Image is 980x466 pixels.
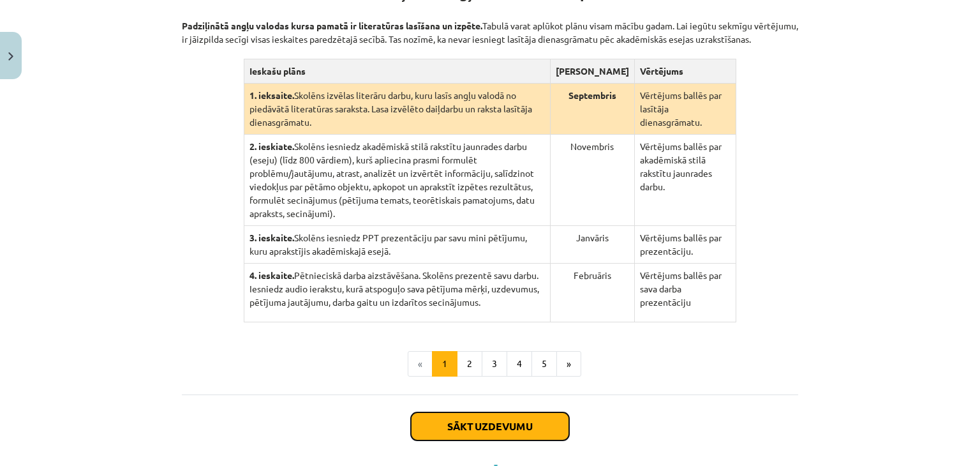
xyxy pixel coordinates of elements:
[244,59,550,84] th: Ieskašu plāns
[550,226,634,264] td: Janvāris
[634,84,736,135] td: Vērtējums ballēs par lasītāja dienasgrāmatu.
[556,351,581,377] button: »
[507,351,532,377] button: 4
[182,351,798,377] nav: Page navigation example
[457,351,482,377] button: 2
[432,351,457,377] button: 1
[249,232,294,243] strong: 3. ieskaite.
[634,59,736,84] th: Vērtējums
[482,351,507,377] button: 3
[249,269,545,309] p: Pētnieciskā darba aizstāvēšana. Skolēns prezentē savu darbu. Iesniedz audio ierakstu, kurā atspog...
[182,6,798,46] p: Tabulā varat aplūkot plānu visam mācību gadam. Lai iegūtu sekmīgu vērtējumu, ir jāizpilda secīgi ...
[411,412,569,440] button: Sākt uzdevumu
[249,269,294,281] strong: 4. ieskaite.
[249,89,294,101] strong: 1. ieksaite.
[634,135,736,226] td: Vērtējums ballēs par akadēmiskā stilā rakstītu jaunrades darbu.
[550,59,634,84] th: [PERSON_NAME]
[182,20,482,31] strong: Padziļinātā angļu valodas kursa pamatā ir literatūras lasīšana un izpēte.
[550,135,634,226] td: Novembris
[634,264,736,322] td: Vērtējums ballēs par sava darba prezentāciju
[531,351,557,377] button: 5
[244,84,550,135] td: Skolēns izvēlas literāru darbu, kuru lasīs angļu valodā no piedāvātā literatūras saraksta. Lasa i...
[244,226,550,264] td: Skolēns iesniedz PPT prezentāciju par savu mini pētījumu, kuru aprakstījis akadēmiskajā esejā.
[568,89,616,101] strong: Septembris
[244,135,550,226] td: Skolēns iesniedz akadēmiskā stilā rakstītu jaunrades darbu (eseju) (līdz 800 vārdiem), kurš aplie...
[249,140,294,152] strong: 2. ieskiate.
[556,269,629,282] p: Februāris
[634,226,736,264] td: Vērtējums ballēs par prezentāciju.
[8,52,13,61] img: icon-close-lesson-0947bae3869378f0d4975bcd49f059093ad1ed9edebbc8119c70593378902aed.svg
